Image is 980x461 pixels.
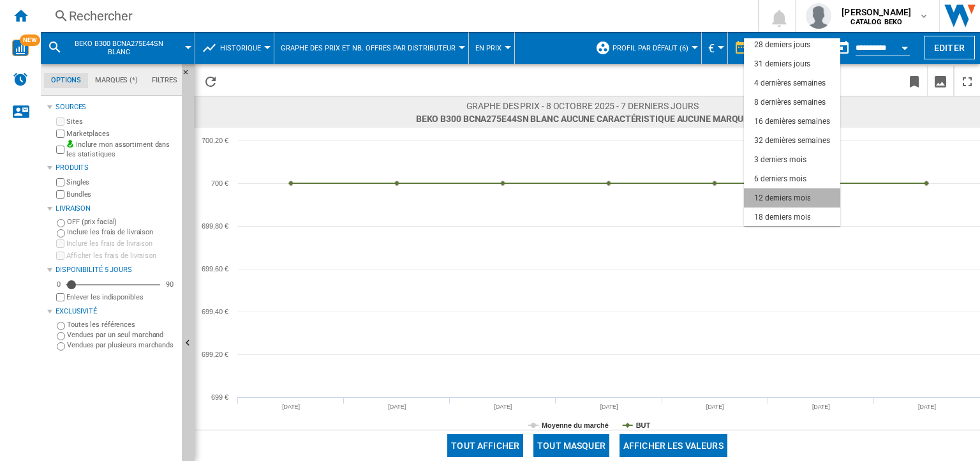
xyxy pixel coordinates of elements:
[754,174,806,185] div: 6 derniers mois
[754,116,830,127] div: 16 dernières semaines
[754,212,810,223] div: 18 derniers mois
[754,40,810,50] div: 28 derniers jours
[754,78,826,89] div: 4 dernières semaines
[754,155,806,165] div: 3 derniers mois
[754,59,810,70] div: 31 derniers jours
[754,97,826,108] div: 8 dernières semaines
[754,193,810,204] div: 12 derniers mois
[754,135,830,146] div: 32 dernières semaines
